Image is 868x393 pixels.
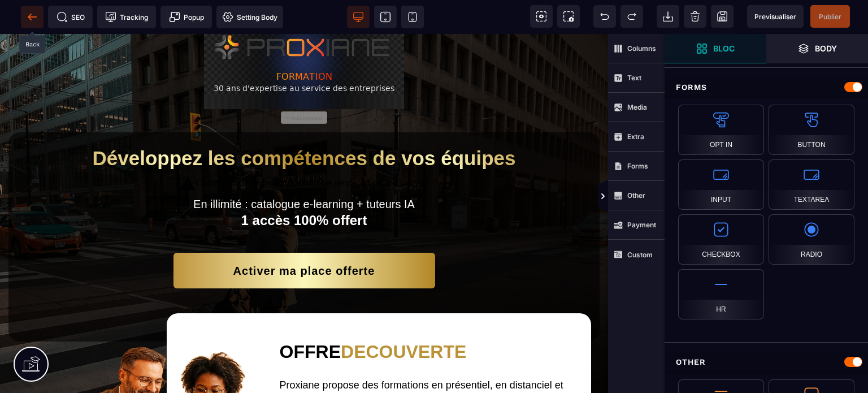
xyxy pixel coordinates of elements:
span: Open Blocks [665,34,766,63]
span: Screenshot [557,5,580,28]
strong: Body [815,44,837,53]
span: SEO [57,11,85,23]
div: Radio [769,214,854,265]
text: Proxiane propose des formations en présentiel, en distanciel et sur-mesure. [280,343,568,372]
span: Publier [819,12,841,21]
strong: Extra [627,132,644,141]
strong: Media [627,103,647,111]
div: Checkbox [678,214,764,265]
strong: Other [627,191,645,200]
div: Opt in [678,105,764,155]
div: Other [665,352,868,373]
button: Activer ma place offerte [173,219,435,254]
h1: Développez les compétences de vos équipes [42,113,566,136]
div: Input [678,159,764,210]
span: View components [530,5,553,28]
text: En illimité : catalogue e-learning + tuteurs IA [42,164,566,177]
span: Previsualiser [754,12,796,21]
span: Popup [169,11,204,23]
h2: OFFRE [280,302,568,334]
strong: Text [627,74,641,82]
span: Tracking [105,11,148,23]
div: Button [769,105,854,155]
span: Open Layer Manager [766,34,868,63]
strong: Bloc [713,44,735,53]
h2: 1 accès 100% offert [42,177,566,202]
strong: Custom [627,251,653,259]
span: Preview [747,5,804,28]
div: Forms [665,77,868,98]
div: Hr [678,269,764,319]
strong: Columns [627,44,656,53]
strong: Payment [627,221,656,229]
strong: Forms [627,162,648,170]
div: Textarea [769,159,854,210]
span: Setting Body [222,11,277,23]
